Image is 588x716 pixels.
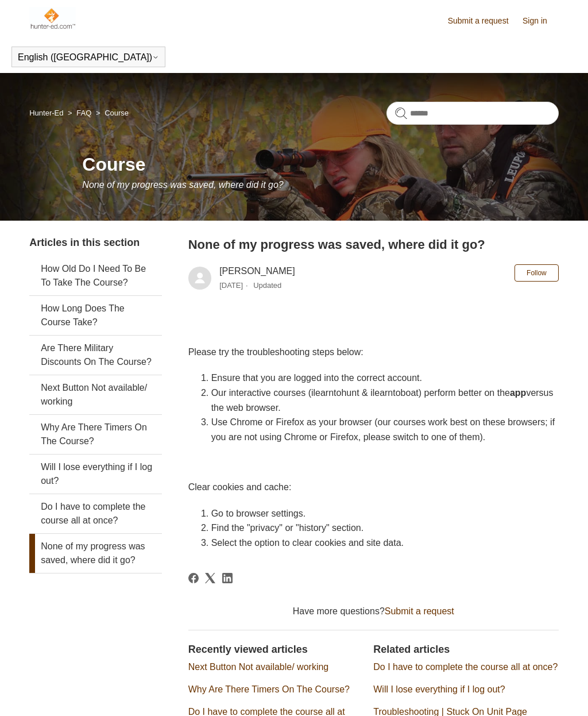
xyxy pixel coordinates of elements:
[29,296,161,335] a: How Long Does The Course Take?
[188,235,559,254] h2: None of my progress was saved, where did it go?
[188,684,350,694] a: Why Are There Timers On The Course?
[373,684,505,694] a: Will I lose everything if I log out?
[82,151,558,178] h1: Course
[373,662,558,672] a: Do I have to complete the course all at once?
[448,15,520,27] a: Submit a request
[94,109,129,117] li: Course
[222,573,233,583] a: LinkedIn
[76,109,91,117] a: FAQ
[82,180,283,190] span: None of my progress was saved, where did it go?
[385,606,454,616] a: Submit a request
[219,281,243,290] time: 02/02/2024, 12:45
[29,109,63,117] a: Hunter-Ed
[188,482,292,492] span: Clear cookies and cache:
[105,109,129,117] a: Course
[510,388,526,398] strong: app
[188,642,362,657] h2: Recently viewed articles
[514,264,559,282] button: Follow Article
[219,264,295,292] div: [PERSON_NAME]
[29,415,161,454] a: Why Are There Timers On The Course?
[188,662,329,672] a: Next Button Not available/ working
[253,281,281,290] li: Updated
[211,373,422,383] span: Ensure that you are logged into the correct account.
[188,605,559,618] div: Have more questions?
[29,7,76,30] img: Hunter-Ed Help Center home page
[29,109,65,117] li: Hunter-Ed
[29,375,161,414] a: Next Button Not available/ working
[211,417,555,442] span: Use Chrome or Firefox as your browser (our courses work best on these browsers; if you are not us...
[188,347,363,357] span: Please try the troubleshooting steps below:
[29,534,161,573] a: None of my progress was saved, where did it go?
[29,336,161,375] a: Are There Military Discounts On The Course?
[188,573,199,583] a: Facebook
[386,102,559,125] input: Search
[205,573,215,583] svg: Share this page on X Corp
[211,523,363,533] span: Find the "privacy" or "history" section.
[29,455,161,494] a: Will I lose everything if I log out?
[29,237,140,248] span: Articles in this section
[205,573,215,583] a: X Corp
[65,109,94,117] li: FAQ
[211,509,306,518] span: Go to browser settings.
[188,573,199,583] svg: Share this page on Facebook
[222,573,233,583] svg: Share this page on LinkedIn
[523,15,559,27] a: Sign in
[373,642,559,657] h2: Related articles
[29,494,161,533] a: Do I have to complete the course all at once?
[18,52,159,63] button: English ([GEOGRAPHIC_DATA])
[211,538,404,548] span: Select the option to clear cookies and site data.
[211,388,554,413] span: Our interactive courses (ilearntohunt & ilearntoboat) perform better on the versus the web browser.
[29,256,161,295] a: How Old Do I Need To Be To Take The Course?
